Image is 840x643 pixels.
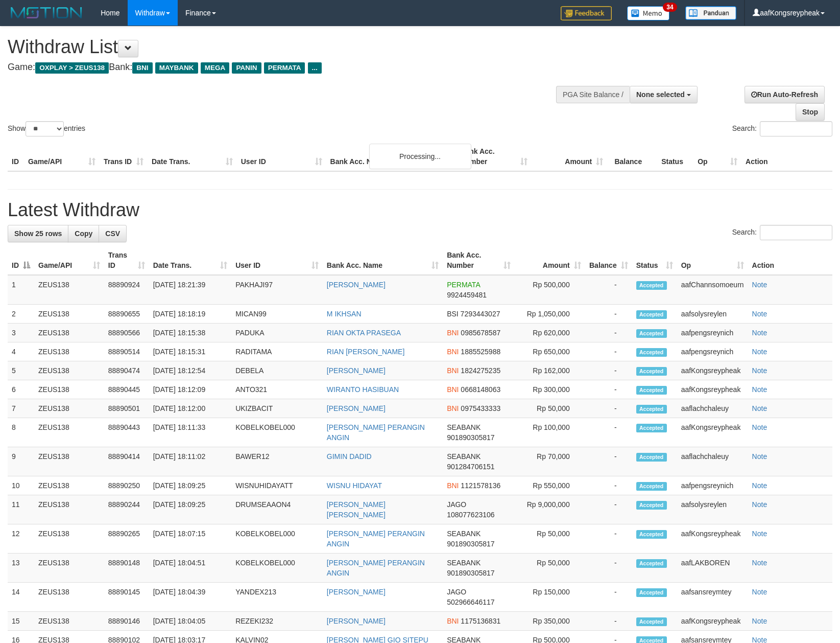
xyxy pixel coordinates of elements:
[461,385,500,394] span: Copy 0668148063 to clipboard
[447,291,487,299] span: Copy 9924459481 to clipboard
[447,452,481,461] span: SEABANK
[8,275,34,305] td: 1
[149,583,231,612] td: [DATE] 18:04:39
[760,225,832,240] input: Search:
[447,511,494,519] span: Copy 108077623106 to clipboard
[447,433,494,442] span: Copy 901890305817 to clipboard
[8,324,34,342] td: 3
[607,142,657,171] th: Balance
[231,399,323,418] td: UKIZBACIT
[231,476,323,495] td: WISNUHIDAYATT
[752,530,767,538] a: Note
[752,385,767,394] a: Note
[636,424,667,432] span: Accepted
[515,324,585,342] td: Rp 620,000
[231,554,323,583] td: KOBELKOBEL000
[741,142,832,171] th: Action
[34,246,104,275] th: Game/API: activate to sort column ascending
[327,588,386,596] a: [PERSON_NAME]
[447,310,459,318] span: BSI
[24,142,100,171] th: Game/API
[636,348,667,357] span: Accepted
[585,418,632,447] td: -
[752,500,767,509] a: Note
[231,275,323,305] td: PAKHAJI97
[752,310,767,318] a: Note
[149,495,231,524] td: [DATE] 18:09:25
[132,62,152,74] span: BNI
[34,380,104,399] td: ZEUS138
[8,225,68,242] a: Show 25 rows
[68,225,99,242] a: Copy
[104,361,149,380] td: 88890474
[515,361,585,380] td: Rp 162,000
[327,310,362,318] a: M IKHSAN
[8,62,550,73] h4: Game: Bank:
[104,275,149,305] td: 88890924
[323,246,443,275] th: Bank Acc. Name: activate to sort column ascending
[461,348,500,356] span: Copy 1885525988 to clipboard
[532,142,607,171] th: Amount
[461,617,500,625] span: Copy 1175136831 to clipboard
[752,329,767,337] a: Note
[34,399,104,418] td: ZEUS138
[8,524,34,554] td: 12
[149,324,231,342] td: [DATE] 18:15:38
[636,559,667,568] span: Accepted
[231,324,323,342] td: PADUKA
[627,6,670,20] img: Button%20Memo.svg
[585,305,632,324] td: -
[231,447,323,476] td: BAWER12
[636,530,667,539] span: Accepted
[237,142,326,171] th: User ID
[515,380,585,399] td: Rp 300,000
[515,399,585,418] td: Rp 50,000
[34,447,104,476] td: ZEUS138
[585,476,632,495] td: -
[515,246,585,275] th: Amount: activate to sort column ascending
[308,62,322,74] span: ...
[456,142,532,171] th: Bank Acc. Number
[326,142,457,171] th: Bank Acc. Name
[636,617,667,626] span: Accepted
[149,418,231,447] td: [DATE] 18:11:33
[585,399,632,418] td: -
[585,342,632,361] td: -
[630,86,698,103] button: None selected
[515,447,585,476] td: Rp 70,000
[231,495,323,524] td: DRUMSEAAON4
[231,305,323,324] td: MICAN99
[8,142,24,171] th: ID
[149,361,231,380] td: [DATE] 18:12:54
[369,144,471,169] div: Processing...
[8,447,34,476] td: 9
[585,554,632,583] td: -
[515,275,585,305] td: Rp 500,000
[677,476,748,495] td: aafpengsreynich
[636,329,667,338] span: Accepted
[636,453,667,462] span: Accepted
[8,612,34,631] td: 15
[677,418,748,447] td: aafKongsreypheak
[231,361,323,380] td: DEBELA
[447,617,459,625] span: BNI
[447,463,494,471] span: Copy 901284706151 to clipboard
[796,103,825,121] a: Stop
[677,342,748,361] td: aafpengsreynich
[585,495,632,524] td: -
[104,324,149,342] td: 88890566
[752,348,767,356] a: Note
[8,121,85,136] label: Show entries
[447,281,480,289] span: PERMATA
[34,275,104,305] td: ZEUS138
[447,588,466,596] span: JAGO
[8,495,34,524] td: 11
[104,583,149,612] td: 88890145
[149,476,231,495] td: [DATE] 18:09:25
[149,305,231,324] td: [DATE] 18:18:19
[447,423,481,431] span: SEABANK
[231,418,323,447] td: KOBELKOBEL000
[461,404,500,412] span: Copy 0975433333 to clipboard
[585,447,632,476] td: -
[8,246,34,275] th: ID: activate to sort column descending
